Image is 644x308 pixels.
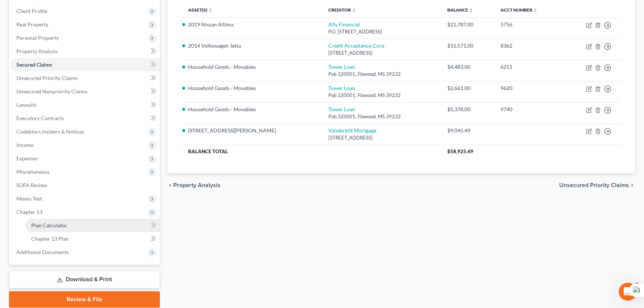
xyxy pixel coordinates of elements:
[10,85,160,98] a: Unsecured Nonpriority Claims
[559,182,629,188] span: Unsecured Priority Claims
[328,71,435,78] div: Pob 320001, Flowood, MS 39232
[328,127,376,134] a: Vanderbilt Mortgage
[500,84,558,92] div: 9620
[16,249,69,255] span: Additional Documents
[188,127,316,134] li: [STREET_ADDRESS][PERSON_NAME]
[500,21,558,28] div: 5756
[16,142,33,148] span: Income
[559,182,635,188] button: Unsecured Priority Claims chevron_right
[16,128,84,135] span: Codebtors Insiders & Notices
[328,28,435,35] div: P.O. [STREET_ADDRESS]
[447,84,489,92] div: $2,661.00
[188,63,316,71] li: Household Goods - Movables
[188,42,316,49] li: 2014 Volkswagen Jetta
[16,182,47,188] span: SOFA Review
[447,21,489,28] div: $21,787.00
[328,106,355,112] a: Tower Loan
[16,195,42,202] span: Means Test
[328,7,356,13] a: Creditor unfold_more
[447,63,489,71] div: $4,483.00
[328,92,435,99] div: Pob 320001, Flowood, MS 39232
[533,8,538,13] i: unfold_more
[9,291,160,308] a: Review & File
[16,209,42,215] span: Chapter 13
[328,49,435,57] div: [STREET_ADDRESS]
[328,85,355,91] a: Tower Loan
[352,8,356,13] i: unfold_more
[188,7,213,13] a: Asset(s) unfold_more
[9,271,160,288] a: Download & Print
[447,148,473,154] span: $58,925.49
[328,42,384,49] a: Credit Acceptance Corp
[634,283,640,289] span: 3
[208,8,213,13] i: unfold_more
[16,21,48,28] span: Real Property
[10,45,160,58] a: Property Analysis
[25,232,160,246] a: Chapter 13 Plan
[167,182,220,188] button: chevron_left Property Analysis
[31,235,69,242] span: Chapter 13 Plan
[447,42,489,49] div: $15,571.00
[328,64,355,70] a: Tower Loan
[188,21,316,28] li: 2019 Nissan Altima
[167,182,173,188] i: chevron_left
[16,35,59,41] span: Personal Property
[10,98,160,112] a: Lawsuits
[447,106,489,113] div: $5,378.00
[16,88,87,94] span: Unsecured Nonpriority Claims
[469,8,473,13] i: unfold_more
[31,222,67,228] span: Plan Calculator
[16,115,64,121] span: Executory Contracts
[500,7,538,13] a: Acct Number unfold_more
[16,48,58,54] span: Property Analysis
[10,58,160,71] a: Secured Claims
[16,8,47,14] span: Client Profile
[173,182,220,188] span: Property Analysis
[16,155,38,161] span: Expenses
[10,179,160,192] a: SOFA Review
[328,21,360,28] a: Ally Financial
[10,112,160,125] a: Executory Contracts
[447,7,473,13] a: Balance unfold_more
[10,71,160,85] a: Unsecured Priority Claims
[16,75,78,81] span: Unsecured Priority Claims
[629,182,635,188] i: chevron_right
[188,106,316,113] li: Household Goods - Movables
[500,63,558,71] div: 6211
[182,145,441,158] th: Balance Total
[16,61,52,68] span: Secured Claims
[25,219,160,232] a: Plan Calculator
[188,84,316,92] li: Household Goods - Movables
[447,127,489,134] div: $9,045.49
[500,42,558,49] div: 8362
[16,169,49,175] span: Miscellaneous
[619,283,637,301] iframe: Intercom live chat
[328,113,435,120] div: Pob 320001, Flowood, MS 39232
[16,102,36,108] span: Lawsuits
[500,106,558,113] div: 9740
[328,134,435,141] div: [STREET_ADDRESS]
